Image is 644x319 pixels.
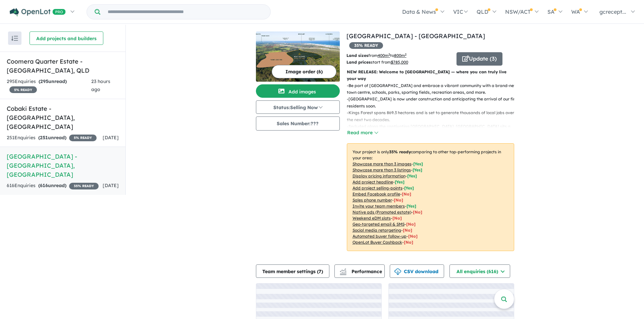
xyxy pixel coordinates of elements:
u: Native ads (Promoted estate) [353,210,411,215]
b: Land sizes [346,53,368,58]
button: Update (3) [457,52,502,66]
span: 295 [40,78,48,84]
p: from [346,52,451,59]
span: [ No ] [402,191,411,196]
sup: 2 [388,53,390,56]
u: Sales phone number [353,197,392,203]
h5: Coomera Quarter Estate - [GEOGRAPHIC_DATA] , QLD [7,57,119,75]
u: Invite your team members [353,204,405,209]
button: CSV download [390,264,444,278]
p: - Kings Forest spans 869.3 hectares and is set to generate thousands of local jobs over the next ... [347,109,520,123]
b: Land prices [346,60,371,65]
u: Geo-targeted email & SMS [353,222,405,227]
img: download icon [394,268,401,275]
u: Social media retargeting [353,228,401,233]
u: Weekend eDM slots [353,216,391,221]
div: 251 Enquir ies [7,134,97,142]
span: 7 [319,268,321,274]
u: 400 m [378,53,390,58]
span: [DATE] [103,182,119,188]
b: 35 % ready [389,149,411,154]
span: [No] [406,222,416,227]
span: [ Yes ] [413,161,423,166]
span: [No] [403,228,412,233]
button: Read more [347,129,378,137]
span: [ Yes ] [407,173,417,178]
img: sort.svg [11,36,18,41]
h5: [GEOGRAPHIC_DATA] - [GEOGRAPHIC_DATA] , [GEOGRAPHIC_DATA] [7,152,119,179]
p: - ​Secluded along the captivating [GEOGRAPHIC_DATA], [GEOGRAPHIC_DATA] sits a mere 5 minutes sout... [347,123,520,157]
span: Performance [341,268,382,274]
u: Showcase more than 3 images [353,161,412,166]
span: [No] [404,240,413,245]
span: gcrecept... [599,8,626,15]
span: [ Yes ] [404,185,414,190]
span: 5 % READY [9,86,37,93]
sup: 2 [405,53,407,56]
button: Add projects and builders [30,31,103,45]
a: [GEOGRAPHIC_DATA] - [GEOGRAPHIC_DATA] [346,32,485,40]
button: All enquiries (616) [449,264,510,278]
span: to [390,53,407,58]
strong: ( unread) [39,78,67,84]
span: [ Yes ] [407,204,416,209]
u: Showcase more than 3 listings [353,167,411,172]
img: Openlot PRO Logo White [10,8,66,16]
span: 251 [40,135,48,141]
u: Display pricing information [353,173,406,178]
u: $ 785,000 [391,60,408,65]
div: 295 Enquir ies [7,78,91,94]
span: 35 % READY [69,183,99,189]
button: Sales Number:??? [256,116,340,131]
u: OpenLot Buyer Cashback [353,240,402,245]
u: Add project headline [353,179,393,184]
p: - [GEOGRAPHIC_DATA] is now under construction and anticipating the arrival of our first residents... [347,96,520,109]
img: bar-chart.svg [340,270,346,275]
button: Performance [334,264,385,278]
button: Image order (6) [272,65,336,78]
button: Team member settings (7) [256,264,329,278]
p: start from [346,59,451,66]
u: Add project selling-points [353,185,402,190]
strong: ( unread) [38,182,66,188]
p: NEW RELEASE: Welcome to [GEOGRAPHIC_DATA] — where you can truly live your way [347,69,514,82]
span: 23 hours ago [91,78,110,92]
span: [No] [413,210,422,215]
button: Status:Selling Now [256,100,340,114]
img: Kings Forest Estate - Kings Forest [256,31,340,82]
u: Automated buyer follow-up [353,234,407,239]
span: [ No ] [394,197,403,203]
u: Embed Facebook profile [353,191,400,196]
span: 35 % READY [349,42,383,49]
span: [ Yes ] [395,179,405,184]
span: [No] [408,234,418,239]
span: [No] [392,216,402,221]
button: Add images [256,84,340,98]
span: 5 % READY [69,135,97,141]
img: line-chart.svg [340,268,346,272]
u: 800 m [394,53,407,58]
span: [ Yes ] [413,167,422,172]
p: Your project is only comparing to other top-performing projects in your area: - - - - - - - - - -... [347,143,514,251]
span: [DATE] [103,135,119,141]
p: - Be part of [GEOGRAPHIC_DATA] and embrace a vibrant community with a brand-new town centre, scho... [347,82,520,96]
h5: Cobaki Estate - [GEOGRAPHIC_DATA] , [GEOGRAPHIC_DATA] [7,104,119,131]
input: Try estate name, suburb, builder or developer [102,5,269,19]
strong: ( unread) [38,135,66,141]
span: 616 [40,182,48,188]
div: 616 Enquir ies [7,182,99,190]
